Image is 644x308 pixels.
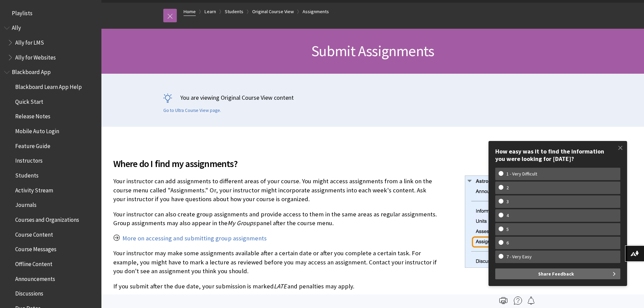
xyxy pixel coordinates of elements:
span: Course Content [15,229,53,238]
w-span: 5 [499,227,517,232]
span: Blackboard Learn App Help [15,81,82,90]
w-span: 7 - Very Easy [499,254,540,260]
nav: Book outline for Anthology Ally Help [4,22,97,63]
p: Your instructor may make some assignments available after a certain date or after you complete a ... [113,249,532,276]
span: Announcements [15,273,55,282]
span: Share Feedback [538,268,574,279]
w-span: 2 [499,185,517,191]
span: Blackboard App [12,67,51,76]
span: Offline Content [15,258,52,267]
a: Go to Ultra Course View page. [163,108,221,114]
a: Home [184,7,196,16]
span: My Groups [228,219,256,227]
span: Submit Assignments [311,42,434,60]
span: Mobile Auto Login [15,125,59,135]
span: Where do I find my assignments? [113,157,532,171]
span: Journals [15,199,37,209]
a: Original Course View [252,7,294,16]
p: If you submit after the due date, your submission is marked and penalties may apply. [113,282,532,291]
w-span: 4 [499,213,517,218]
img: Follow this page [527,297,535,305]
span: Ally for Websites [15,52,56,61]
img: More help [514,297,522,305]
img: Print [499,297,507,305]
span: Quick Start [15,96,43,105]
span: Ally for LMS [15,37,44,46]
w-span: 3 [499,199,517,205]
p: Your instructor can also create group assignments and provide access to them in the same areas as... [113,210,532,228]
span: Feature Guide [15,140,50,149]
div: How easy was it to find the information you were looking for [DATE]? [495,148,620,162]
a: Learn [205,7,216,16]
span: Students [15,170,39,179]
p: Your instructor can add assignments to different areas of your course. You might access assignmen... [113,177,532,204]
a: More on accessing and submitting group assignments [122,234,267,242]
span: Ally [12,22,21,31]
p: You are viewing Original Course View content [163,93,582,102]
w-span: 6 [499,240,517,246]
span: Release Notes [15,111,50,120]
a: Students [225,7,243,16]
span: Playlists [12,7,32,17]
w-span: 1 - Very Difficult [499,171,545,177]
span: Course Messages [15,244,56,253]
span: Activity Stream [15,185,53,194]
nav: Book outline for Playlists [4,7,97,19]
a: Assignments [303,7,329,16]
span: Instructors [15,155,43,164]
span: LATE [274,282,287,290]
span: Courses and Organizations [15,214,79,223]
span: Discussions [15,288,43,297]
button: Share Feedback [495,268,620,279]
